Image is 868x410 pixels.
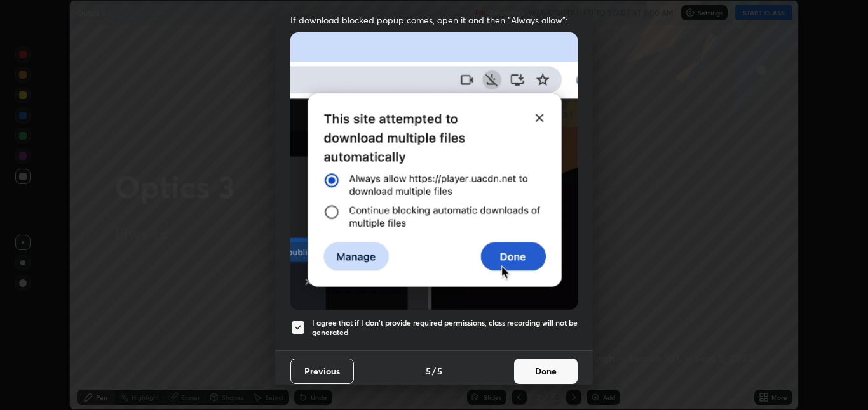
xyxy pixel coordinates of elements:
img: downloads-permission-blocked.gif [290,32,578,310]
span: If download blocked popup comes, open it and then "Always allow": [290,14,578,26]
h4: 5 [437,364,442,378]
h4: / [432,364,436,378]
button: Done [514,359,578,384]
h4: 5 [426,364,431,378]
h5: I agree that if I don't provide required permissions, class recording will not be generated [312,318,578,338]
button: Previous [290,359,354,384]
